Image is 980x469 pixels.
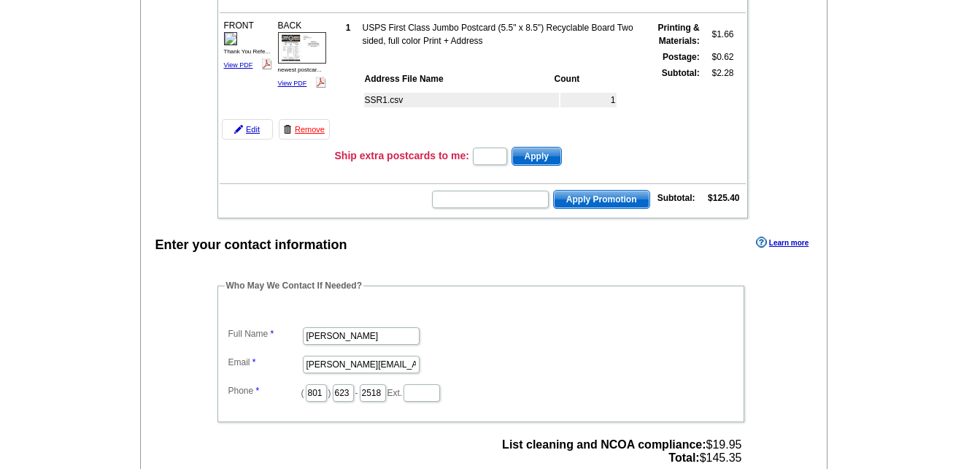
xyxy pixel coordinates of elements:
th: Address File Name [364,72,552,86]
legend: Who May We Contact If Needed? [225,279,363,292]
h3: Ship extra postcards to me: [335,149,469,162]
dd: ( ) - Ext. [225,381,737,403]
div: BACK [276,17,328,92]
strong: Printing & Materials: [657,23,699,46]
span: Thank You Refe... [224,48,271,55]
td: USPS First Class Jumbo Postcard (5.5" x 8.5") Recyclable Board Two sided, full color Print + Address [362,20,637,48]
label: Full Name [228,327,301,340]
td: $0.62 [702,50,735,64]
img: small-thumb.jpg [224,32,237,45]
button: Apply [512,147,562,166]
a: View PDF [224,61,253,69]
strong: Subtotal: [662,68,700,78]
img: trashcan-icon.gif [283,125,292,134]
strong: Postage: [663,52,700,62]
strong: 1 [346,23,351,33]
img: pdf_logo.png [315,77,326,88]
div: Enter your contact information [155,235,347,255]
span: Apply [512,148,561,165]
strong: List cleaning and NCOA compliance: [502,438,706,451]
span: $19.95 $145.35 [502,438,741,465]
td: $1.66 [702,20,735,48]
td: 1 [560,93,617,107]
img: small-thumb.jpg [278,32,326,64]
button: Apply Promotion [553,190,650,209]
label: Phone [228,384,301,397]
label: Email [228,356,301,369]
div: FRONT [222,17,274,74]
td: SSR1.csv [364,93,559,107]
a: Learn more [756,237,809,248]
th: Count [554,72,617,86]
strong: $125.40 [708,193,739,203]
span: newest postcar... [278,66,322,73]
span: Apply Promotion [554,191,649,208]
a: View PDF [278,80,307,87]
img: pdf_logo.png [261,58,272,69]
a: Edit [222,119,273,140]
td: $2.28 [702,66,735,142]
strong: Subtotal: [657,193,695,203]
strong: Total: [668,451,699,464]
img: pencil-icon.gif [234,125,243,134]
a: Remove [279,119,330,140]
